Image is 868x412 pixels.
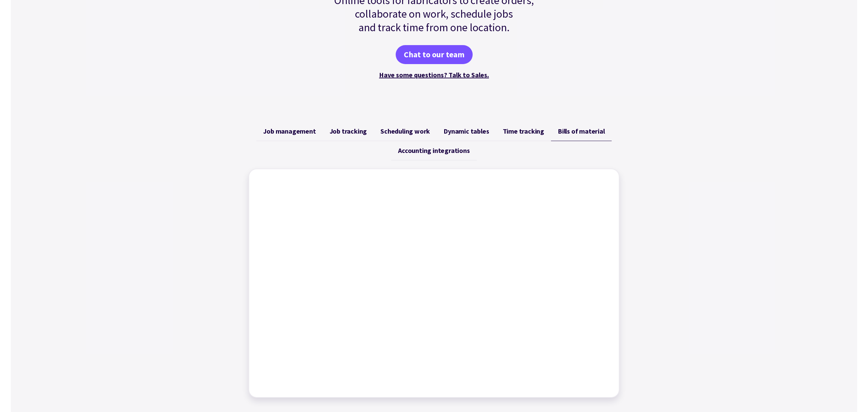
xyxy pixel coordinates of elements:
[330,127,367,135] span: Job tracking
[503,127,544,135] span: Time tracking
[558,127,605,135] span: Bills of material
[263,127,316,135] span: Job management
[443,127,489,135] span: Dynamic tables
[256,176,612,390] iframe: Factory - Creating bills-of-material using Product Kits
[379,71,489,79] a: Have some questions? Talk to Sales.
[396,45,473,64] a: Chat to our team
[380,127,430,135] span: Scheduling work
[398,146,470,155] span: Accounting integrations
[752,339,868,412] iframe: Chat Widget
